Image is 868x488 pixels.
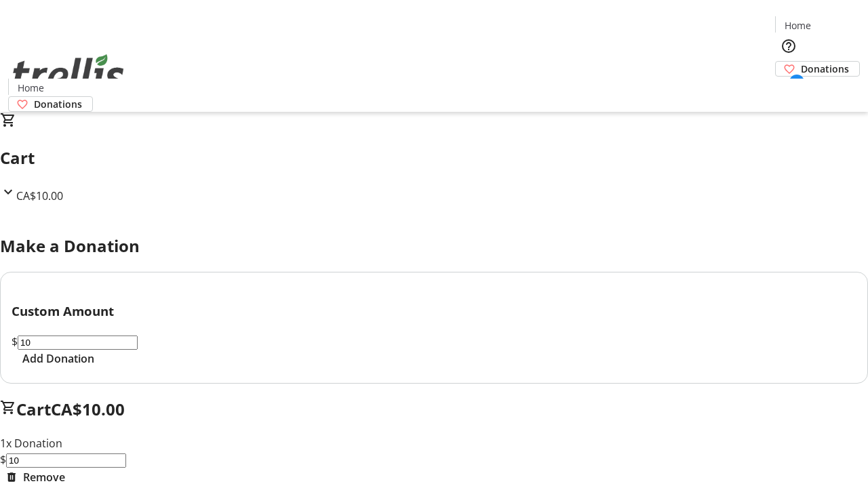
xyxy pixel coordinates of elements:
button: Cart [775,77,802,104]
input: Donation Amount [6,453,126,468]
a: Donations [8,96,93,112]
span: Home [785,18,811,33]
a: Donations [775,61,860,77]
span: Add Donation [22,350,94,367]
a: Home [776,18,819,33]
input: Donation Amount [18,335,138,350]
a: Home [9,81,52,95]
span: Donations [34,97,82,111]
span: CA$10.00 [51,398,125,420]
h3: Custom Amount [12,302,856,321]
span: Home [18,81,44,95]
span: Donations [801,62,849,76]
button: Help [775,33,802,60]
span: Remove [23,469,65,485]
span: $ [12,334,18,349]
button: Add Donation [12,350,105,367]
img: Orient E2E Organization yQs7hprBS5's Logo [8,39,129,107]
span: CA$10.00 [16,188,63,203]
